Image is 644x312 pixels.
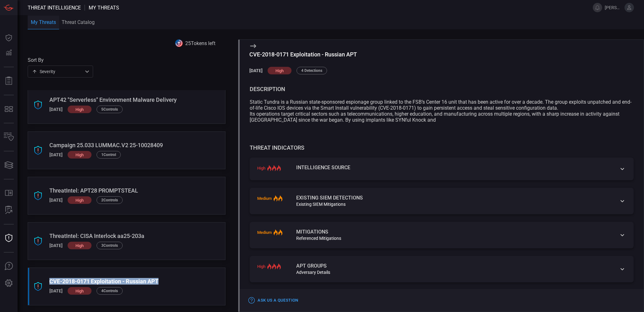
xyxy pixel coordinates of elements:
[296,165,611,170] div: Intelligence Source
[250,188,634,214] div: mediumExisting SIEM DetectionsExisting SIEM Mitigations
[1,30,16,45] button: Dashboard
[296,270,611,275] div: Adversary Details
[1,158,16,173] button: Cards
[68,196,92,204] div: high
[89,5,119,11] span: My Threats
[97,151,121,159] div: 1 Control
[1,45,16,61] button: Detections
[250,256,634,282] div: highapt groupsAdversary Details
[28,5,81,11] span: Threat Intelligence
[68,151,92,159] div: high
[49,278,189,285] div: CVE-2018-0171 Exploitation - Russian APT
[1,186,16,201] button: Rule Catalog
[28,57,93,63] label: Sort By
[605,5,622,10] span: [PERSON_NAME].brand
[49,187,179,194] div: ThreatIntel: APT28 PROMPTSTEAL
[257,167,265,170] span: high
[28,16,59,30] button: My Threats
[250,146,634,150] div: Threat Indicators
[97,196,123,204] div: 2 Control s
[68,106,92,113] div: high
[49,152,63,157] div: [DATE]
[1,101,16,117] button: MITRE - Detection Posture
[296,229,611,234] div: Mitigations
[59,15,97,29] button: Threat Catalog
[268,67,291,74] div: high
[49,198,63,203] div: [DATE]
[68,287,92,295] div: high
[247,296,300,305] button: Ask Us a Question
[250,222,634,248] div: mediumMitigationsReferenced Mitigations
[257,231,272,234] span: medium
[250,99,634,123] p: Static Tundra is a Russian state-sponsored espionage group linked to the FSB’s Center 16 unit tha...
[297,67,327,74] div: 4 Detections
[257,197,272,200] span: medium
[49,107,63,112] div: [DATE]
[49,142,192,148] div: Campaign 25.033 LUMMAC.V2 25-10028409
[250,158,634,180] div: highIntelligence Source
[257,265,265,268] span: high
[296,236,611,241] div: Referenced Mitigations
[1,203,16,218] button: ALERT ANALYSIS
[249,51,644,58] div: CVE-2018-0171 Exploitation - Russian APT
[32,68,83,75] div: Severity
[1,73,16,89] button: Reports
[97,242,123,249] div: 3 Control s
[97,106,123,113] div: 5 Control s
[296,202,611,207] div: Existing SIEM Mitigations
[1,259,16,274] button: Ask Us A Question
[185,40,215,46] span: 25 Tokens left
[296,263,611,269] div: apt groups
[1,130,16,145] button: Inventory
[97,287,123,295] div: 4 Control s
[49,96,198,103] div: APT42 "Serverless" Environment Malware Delivery
[49,288,63,293] div: [DATE]
[1,231,16,246] button: Threat Intelligence
[1,276,16,291] button: Preferences
[49,233,182,239] div: ThreatIntel: CISA Interlock aa25-203a
[250,87,634,91] div: description
[68,242,92,249] div: high
[249,68,263,73] h5: [DATE]
[296,195,611,200] div: Existing SIEM Detections
[49,243,63,248] div: [DATE]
